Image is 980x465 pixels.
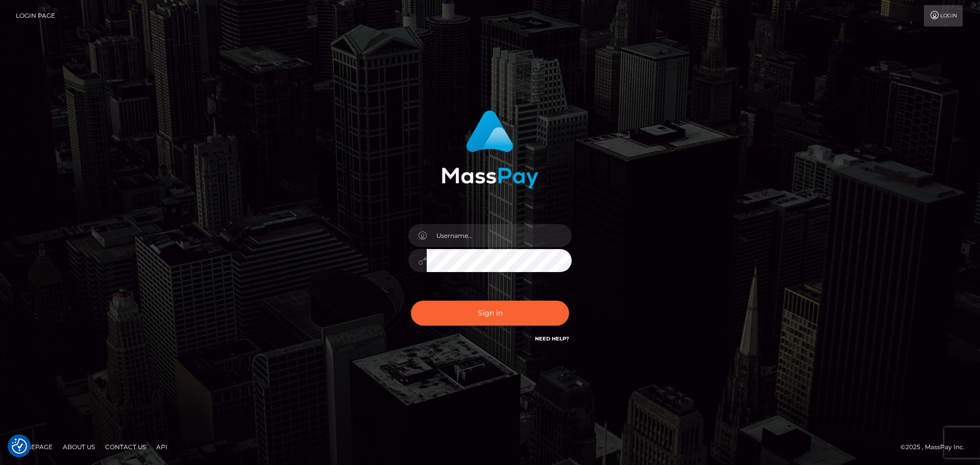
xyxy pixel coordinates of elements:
[59,439,99,455] a: About Us
[924,5,963,27] a: Login
[152,439,171,455] a: API
[16,5,55,27] a: Login Page
[411,301,569,326] button: Sign in
[427,224,572,247] input: Username...
[535,335,569,342] a: Need Help?
[101,439,150,455] a: Contact Us
[900,442,972,453] div: © 2025 , MassPay Inc.
[442,110,538,188] img: MassPay Login
[12,438,27,454] button: Consent Preferences
[12,438,27,454] img: Revisit consent button
[11,439,57,455] a: Homepage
